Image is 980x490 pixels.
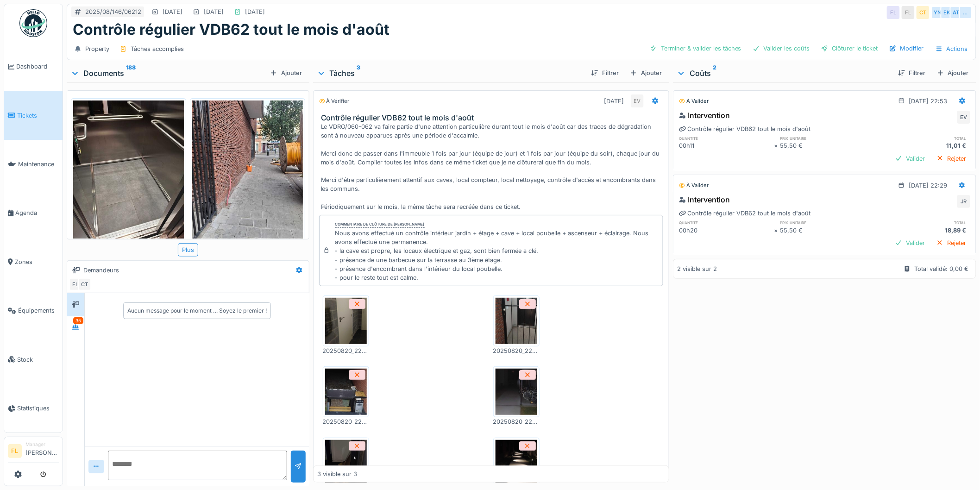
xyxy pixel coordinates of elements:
[679,125,810,133] div: Contrôle régulier VDB62 tout le mois d'août
[646,42,745,55] div: Terminer & valider les tâches
[679,135,774,141] h6: quantité
[894,67,930,79] div: Filtrer
[496,369,537,415] img: phm5s2bg1mtyu4wgj8dblh83895a
[4,238,63,286] a: Zones
[4,91,63,139] a: Tickets
[875,220,970,226] h6: total
[909,181,948,190] div: [DATE] 22:29
[317,470,357,478] div: 3 visible sur 3
[909,97,948,106] div: [DATE] 22:53
[626,67,666,79] div: Ajouter
[357,68,361,79] sup: 3
[931,6,944,19] div: YN
[15,208,59,217] span: Agenda
[887,6,900,19] div: FL
[335,221,425,228] div: Commentaire de clôture de [PERSON_NAME]
[16,62,59,71] span: Dashboard
[780,226,875,235] div: 55,50 €
[85,7,141,16] div: 2025/08/146/06212
[902,6,915,19] div: FL
[496,440,537,486] img: 1q2wzn28k9sbczdpmfinecmplsai
[4,384,63,433] a: Statistiques
[126,68,136,79] sup: 188
[8,441,59,463] a: FL Manager[PERSON_NAME]
[4,140,63,188] a: Maintenance
[931,42,972,56] div: Actions
[127,307,267,315] div: Aucun message pour le moment … Soyez le premier !
[749,42,814,55] div: Valider les coûts
[18,160,59,169] span: Maintenance
[713,68,716,79] sup: 2
[817,42,882,55] div: Clôturer le ticket
[85,44,109,53] div: Property
[631,94,644,107] div: EV
[325,369,367,415] img: rq903odc1yya98lho79991g3yc70
[959,6,972,19] div: …
[83,266,119,275] div: Demandeurs
[679,194,730,205] div: Intervention
[941,6,954,19] div: EK
[933,237,970,249] div: Rejeter
[679,141,774,150] div: 00h11
[679,182,709,189] div: À valider
[178,243,198,257] div: Plus
[245,7,265,16] div: [DATE]
[321,122,666,211] div: Le VDRO/060-062 va faire partie d'une attention particulière durant tout le mois d'août car des t...
[875,135,970,141] h6: total
[875,141,970,150] div: 11,01 €
[8,444,22,458] li: FL
[493,417,540,426] div: 20250820_223924.jpg
[780,220,875,226] h6: prix unitaire
[587,67,622,79] div: Filtrer
[886,42,928,55] div: Modifier
[679,226,774,235] div: 00h20
[73,101,184,248] img: wtwqfcipgjy8miz5y94gvqbrgmwz
[192,101,303,248] img: j4n3mhn8g1uxo6vpk46c1myo1j9g
[4,335,63,383] a: Stock
[70,68,266,79] div: Documents
[774,226,780,235] div: ×
[323,417,369,426] div: 20250820_224254.jpg
[131,44,184,53] div: Tâches accomplies
[15,258,59,266] span: Zones
[25,441,59,461] li: [PERSON_NAME]
[25,441,59,448] div: Manager
[325,440,367,486] img: gtv4fpq2n4wl6fjwamr1th8wm9dc
[266,67,306,79] div: Ajouter
[19,9,47,37] img: Badge_color-CXgf-gQk.svg
[323,346,369,355] div: 20250820_224037.jpg
[73,317,83,324] div: 35
[493,346,540,355] div: 20250820_223939.jpg
[780,135,875,141] h6: prix unitaire
[950,6,963,19] div: AT
[317,68,584,79] div: Tâches
[335,229,660,282] div: Nous avons effectué un contrôle intérieur jardin + étage + cave + local poubelle + ascenseur + éc...
[4,286,63,335] a: Équipements
[677,264,717,273] div: 2 visible sur 2
[319,97,350,105] div: À vérifier
[204,7,224,16] div: [DATE]
[875,226,970,235] div: 18,89 €
[933,67,973,79] div: Ajouter
[496,298,537,344] img: z94ep09pc4r7z47so76iyfpvwjvr
[679,220,774,226] h6: quantité
[69,278,82,291] div: FL
[321,113,666,122] h3: Contrôle régulier VDB62 tout le mois d'août
[679,209,810,218] div: Contrôle régulier VDB62 tout le mois d'août
[73,21,389,38] h1: Contrôle régulier VDB62 tout le mois d'août
[892,152,929,165] div: Valider
[325,298,367,344] img: 0ekwpi3vq7oekv1pdaty47cbgel4
[780,141,875,150] div: 55,50 €
[917,6,930,19] div: CT
[18,306,59,315] span: Équipements
[4,42,63,91] a: Dashboard
[679,97,709,105] div: À valider
[163,7,182,16] div: [DATE]
[17,111,59,120] span: Tickets
[915,264,969,273] div: Total validé: 0,00 €
[677,68,891,79] div: Coûts
[17,355,59,364] span: Stock
[957,195,970,208] div: JR
[78,278,91,291] div: CT
[957,111,970,124] div: EV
